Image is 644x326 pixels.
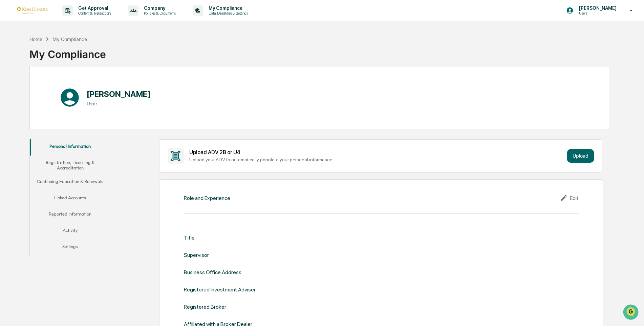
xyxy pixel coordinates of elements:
button: Continuing Education & Renewals [30,175,111,191]
a: 🔎Data Lookup [4,96,45,108]
button: Upload [567,149,594,163]
p: Users [574,11,620,16]
div: 🔎 [7,99,12,104]
button: Reported Information [30,207,111,223]
div: Title [184,235,195,241]
img: logo [16,7,49,14]
div: We're available if you need us! [23,59,86,64]
span: Attestations [56,85,84,92]
div: secondary tabs example [30,139,111,256]
p: [PERSON_NAME] [574,5,620,11]
p: Content & Transactions [73,11,115,16]
div: Start new chat [23,52,111,59]
p: Data, Deadlines & Settings [203,11,251,16]
button: Start new chat [115,54,123,62]
div: Edit [560,194,579,202]
span: Pylon [67,115,82,120]
div: Upload your ADV to automatically populate your personal information. [189,157,564,162]
p: How can we help? [7,14,123,25]
iframe: Open customer support [622,304,641,322]
div: Role and Experience [184,195,230,201]
p: Company [138,5,179,11]
span: Preclearance [14,85,44,92]
div: Upload ADV 2B or U4 [189,149,564,156]
div: Registered Investment Adviser [184,286,256,293]
h1: [PERSON_NAME] [87,89,151,99]
div: Registered Broker [184,304,226,310]
a: Powered byPylon [48,115,82,120]
img: 1746055101610-c473b297-6a78-478c-a979-82029cc54cd1 [7,52,19,64]
p: My Compliance [203,5,251,11]
span: Data Lookup [14,98,43,105]
input: Clear [18,31,112,38]
button: Activity [30,223,111,240]
p: Policies & Documents [138,11,179,16]
a: 🖐️Preclearance [4,83,46,95]
div: Home [29,36,42,42]
div: Business Office Address [184,269,241,276]
a: 🗄️Attestations [46,83,87,95]
p: Get Approval [73,5,115,11]
div: My Compliance [52,36,87,42]
div: Supervisor [184,252,209,258]
h3: User [87,101,151,106]
button: Settings [30,240,111,256]
button: Registration, Licensing & Accreditation [30,156,111,175]
button: Personal Information [30,139,111,156]
div: 🖐️ [7,86,12,91]
button: Linked Accounts [30,191,111,207]
div: 🗄️ [49,86,55,91]
div: My Compliance [29,43,106,60]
